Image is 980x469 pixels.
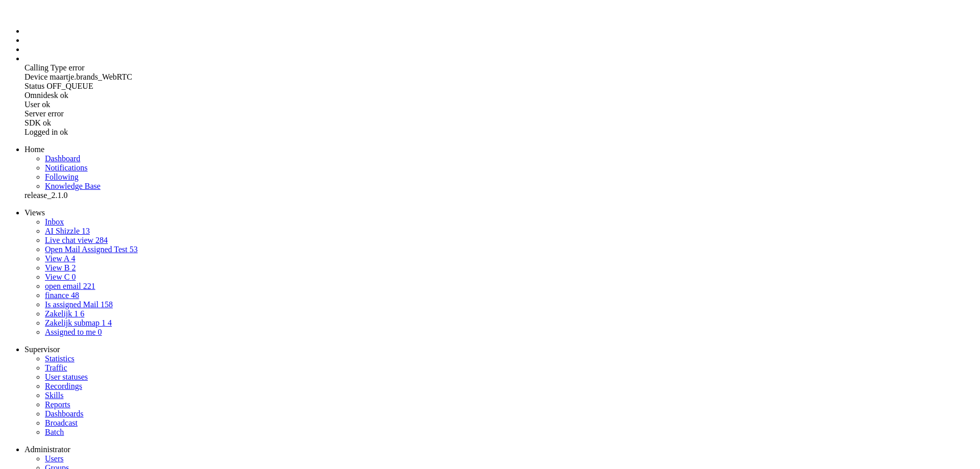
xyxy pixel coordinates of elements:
[24,91,58,100] span: Omnidesk
[45,263,76,272] a: View B 2
[45,236,108,244] a: Live chat view 284
[45,318,106,327] span: Zakelijk submap 1
[69,63,85,72] span: error
[45,273,69,281] span: View C
[45,282,95,290] a: open email 221
[50,72,132,81] span: maartje.brands_WebRTC
[48,109,64,118] span: error
[108,318,112,327] span: 4
[45,373,88,381] a: User statuses
[24,8,42,17] a: Omnidesk
[95,236,108,244] span: 284
[45,409,84,418] a: Dashboards
[45,182,101,190] a: Knowledge base
[45,354,75,363] a: translate('statistics')
[60,128,68,136] span: ok
[45,154,80,163] span: Dashboard
[80,309,84,318] span: 6
[24,208,976,217] li: Views
[45,254,75,263] a: View A 4
[24,118,41,127] span: SDK
[45,300,113,309] a: Is assigned Mail 158
[45,318,112,327] a: Zakelijk submap 1 4
[24,72,47,81] span: Device
[24,45,976,54] li: Supervisor menu
[45,227,90,235] a: AI Shizzle 13
[24,145,976,154] li: Home menu item
[101,300,113,309] span: 158
[45,236,93,244] span: Live chat view
[45,363,67,372] a: Traffic
[45,391,63,400] a: Skills
[24,36,976,45] li: Tickets menu
[98,328,102,336] span: 0
[43,118,51,127] span: ok
[45,400,70,409] a: Reports
[24,445,976,454] li: Administrator
[42,100,50,109] span: ok
[45,245,128,254] span: Open Mail Assigned Test
[45,217,64,226] a: Inbox
[45,263,69,272] span: View B
[45,428,64,436] a: Batch
[45,309,78,318] span: Zakelijk 1
[24,345,976,354] li: Supervisor
[60,91,68,100] span: ok
[45,291,79,300] a: finance 48
[45,291,69,300] span: finance
[24,27,976,36] li: Dashboard menu
[45,163,88,172] a: Notifications menu item
[71,254,75,263] span: 4
[130,245,138,254] span: 53
[83,282,95,290] span: 221
[45,454,63,463] a: Users
[45,154,80,163] a: Dashboard menu item
[24,128,58,136] span: Logged in
[45,245,138,254] a: Open Mail Assigned Test 53
[82,227,90,235] span: 13
[24,54,976,63] li: Admin menu
[24,109,46,118] span: Server
[45,254,69,263] span: View A
[4,8,976,137] ul: Menu
[45,382,82,390] a: Recordings
[45,172,79,181] a: Following
[45,328,96,336] span: Assigned to me
[45,328,102,336] a: Assigned to me 0
[45,282,81,290] span: open email
[24,191,67,200] span: release_2.1.0
[71,273,76,281] span: 0
[45,300,99,309] span: Is assigned Mail
[45,273,76,281] a: View C 0
[71,263,76,272] span: 2
[45,309,84,318] a: Zakelijk 1 6
[24,63,67,72] span: Calling Type
[45,227,80,235] span: AI Shizzle
[46,82,93,90] span: OFF_QUEUE
[45,354,75,363] span: Statistics
[24,82,44,90] span: Status
[45,182,101,190] span: Knowledge Base
[4,145,976,200] ul: dashboard menu items
[45,418,78,427] a: Broadcast
[45,163,88,172] span: Notifications
[24,100,40,109] span: User
[71,291,79,300] span: 48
